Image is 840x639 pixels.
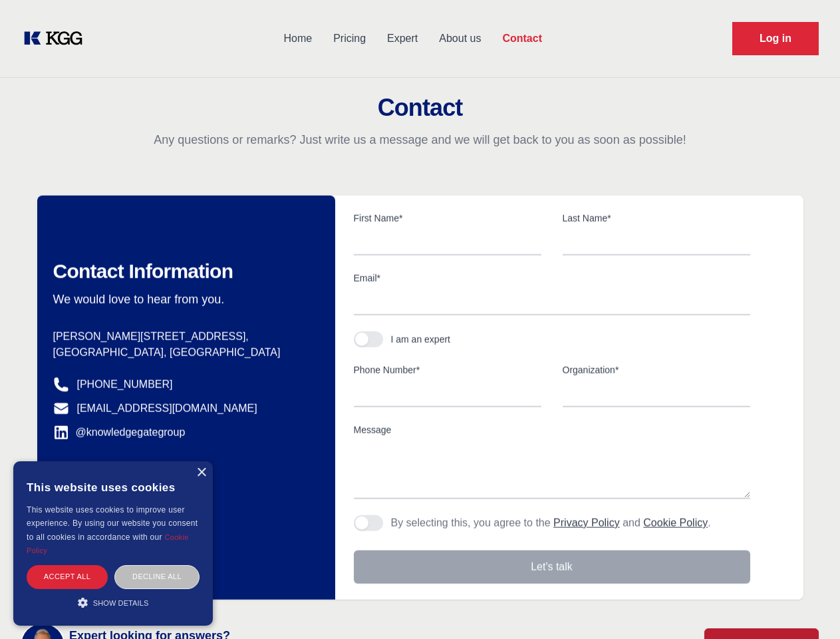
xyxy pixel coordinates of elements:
[27,505,198,542] span: This website uses cookies to improve user experience. By using our website you consent to all coo...
[53,260,314,284] h2: Contact Information
[354,212,541,225] label: First Name*
[53,425,186,441] a: @knowledgegategroup
[16,95,824,121] h2: Contact
[53,345,314,361] p: [GEOGRAPHIC_DATA], [GEOGRAPHIC_DATA]
[273,21,323,56] a: Home
[773,575,840,639] iframe: Chat Widget
[376,21,428,56] a: Expert
[93,599,149,607] span: Show details
[27,471,200,503] div: This website uses cookies
[27,596,200,609] div: Show details
[563,212,750,225] label: Last Name*
[643,517,708,529] a: Cookie Policy
[77,377,173,393] a: [PHONE_NUMBER]
[491,21,553,56] a: Contact
[354,272,750,285] label: Email*
[354,423,750,437] label: Message
[553,517,620,529] a: Privacy Policy
[27,533,189,554] a: Cookie Policy
[53,292,314,308] p: We would love to hear from you.
[391,515,711,531] p: By selecting this, you agree to the and .
[16,132,824,148] p: Any questions or remarks? Just write us a message and we will get back to you as soon as possible!
[114,565,200,588] div: Decline all
[428,21,491,56] a: About us
[354,550,750,584] button: Let's talk
[323,21,376,56] a: Pricing
[53,329,314,345] p: [PERSON_NAME][STREET_ADDRESS],
[196,468,206,478] div: Close
[21,28,93,49] a: KOL Knowledge Platform: Talk to Key External Experts (KEE)
[77,401,257,417] a: [EMAIL_ADDRESS][DOMAIN_NAME]
[354,363,541,377] label: Phone Number*
[27,565,108,588] div: Accept all
[563,363,750,377] label: Organization*
[391,333,451,346] div: I am an expert
[732,22,819,55] a: Request Demo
